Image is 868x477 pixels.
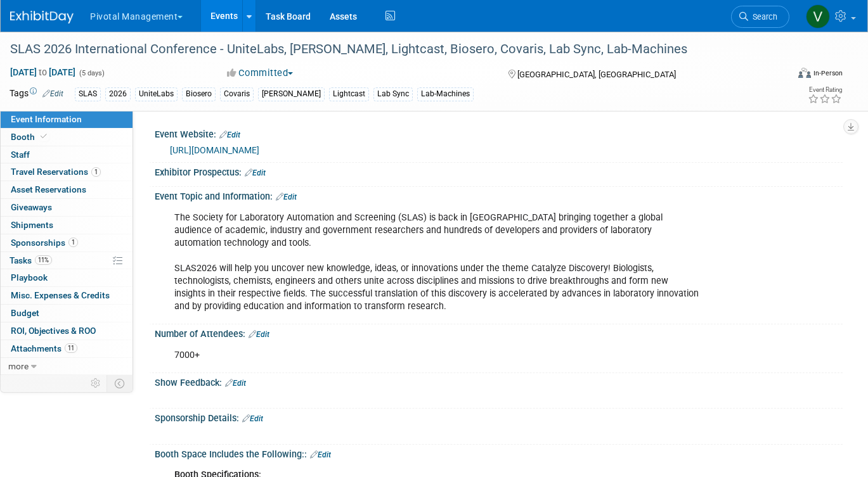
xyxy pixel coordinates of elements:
span: Attachments [11,343,77,353]
a: Edit [219,130,240,139]
div: Lab Sync [373,87,413,101]
div: Event Topic and Information: [155,187,843,203]
div: 7000+ [165,343,709,368]
a: more [1,358,133,375]
div: In-Person [813,68,843,78]
span: Playbook [11,272,48,283]
div: Lightcast [329,87,369,101]
a: Edit [242,414,263,423]
span: more [8,361,29,371]
div: Biosero [182,87,216,101]
td: Personalize Event Tab Strip [85,375,107,391]
div: SLAS 2026 International Conference - UniteLabs, [PERSON_NAME], Lightcast, Biosero, Covaris, Lab S... [6,38,772,61]
span: to [37,67,49,77]
span: Tasks [10,255,52,265]
span: Booth [11,132,49,142]
div: Booth Space Includes the Following:: [155,445,843,461]
span: Asset Reservations [11,184,86,194]
a: Edit [245,169,266,177]
a: Playbook [1,269,133,286]
i: Booth reservation complete [41,133,47,140]
div: The Society for Laboratory Automation and Screening (SLAS) is back in [GEOGRAPHIC_DATA] bringing ... [165,205,709,320]
a: Asset Reservations [1,181,133,198]
a: Booth [1,129,133,146]
a: Edit [249,330,269,339]
div: Event Rating [808,87,842,93]
span: ROI, Objectives & ROO [11,326,96,336]
td: Toggle Event Tabs [107,375,133,391]
div: UniteLabs [135,87,178,101]
div: 2026 [105,87,131,101]
a: Edit [310,450,331,459]
a: Attachments11 [1,340,133,357]
span: Event Information [11,114,82,124]
span: 11 [65,343,77,353]
span: [GEOGRAPHIC_DATA], [GEOGRAPHIC_DATA] [517,70,676,79]
span: Misc. Expenses & Credits [11,290,110,300]
img: Valerie Weld [806,4,830,29]
a: Edit [276,193,297,201]
div: SLAS [75,87,101,101]
a: Edit [225,379,246,388]
span: Giveaways [11,202,52,212]
a: ROI, Objectives & ROO [1,322,133,340]
a: Tasks11% [1,252,133,269]
img: Format-Inperson.png [798,68,811,78]
a: Misc. Expenses & Credits [1,287,133,304]
span: 11% [35,255,52,265]
a: Travel Reservations1 [1,163,133,181]
button: Committed [223,67,298,80]
a: Edit [42,89,63,98]
span: 1 [68,238,78,247]
a: Staff [1,146,133,163]
div: Number of Attendees: [155,324,843,341]
div: Exhibitor Prospectus: [155,163,843,179]
a: Shipments [1,217,133,234]
span: Search [748,12,777,22]
a: Giveaways [1,199,133,216]
a: Budget [1,305,133,322]
div: [PERSON_NAME] [258,87,325,101]
td: Tags [10,87,63,101]
a: [URL][DOMAIN_NAME] [170,145,259,155]
span: (5 days) [78,69,105,77]
span: Travel Reservations [11,167,101,177]
span: 1 [91,167,101,177]
div: Event Website: [155,125,843,141]
a: Event Information [1,111,133,128]
div: Event Format [720,66,843,85]
span: Budget [11,308,39,318]
span: [DATE] [DATE] [10,67,76,78]
span: Staff [11,149,30,160]
a: Search [731,6,789,28]
div: Lab-Machines [417,87,474,101]
img: ExhibitDay [10,11,74,23]
div: Show Feedback: [155,373,843,390]
a: Sponsorships1 [1,234,133,251]
span: Sponsorships [11,238,78,248]
div: Covaris [220,87,254,101]
div: Sponsorship Details: [155,409,843,425]
span: Shipments [11,220,53,230]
